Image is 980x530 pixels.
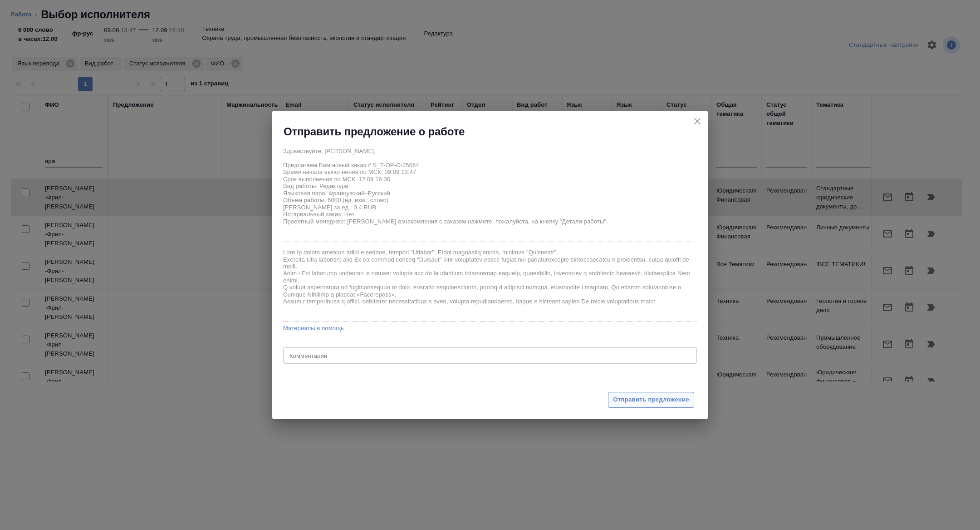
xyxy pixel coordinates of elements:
[283,324,697,333] a: Материалы в помощь
[284,124,465,139] h2: Отправить предложение о работе
[283,249,697,319] textarea: Lore Ip dolors ametcon adipi e seddoe, tempori "Utlabor". Etdol magnaaliq enima, minimve "Quisnos...
[691,114,704,128] button: close
[613,395,689,405] span: Отправить предложение
[608,392,694,408] button: Отправить предложение
[283,148,697,239] textarea: Здравствуйте, [PERSON_NAME], Предлагаем Вам новый заказ # S_T-OP-C-25064 Время начала выполнения ...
